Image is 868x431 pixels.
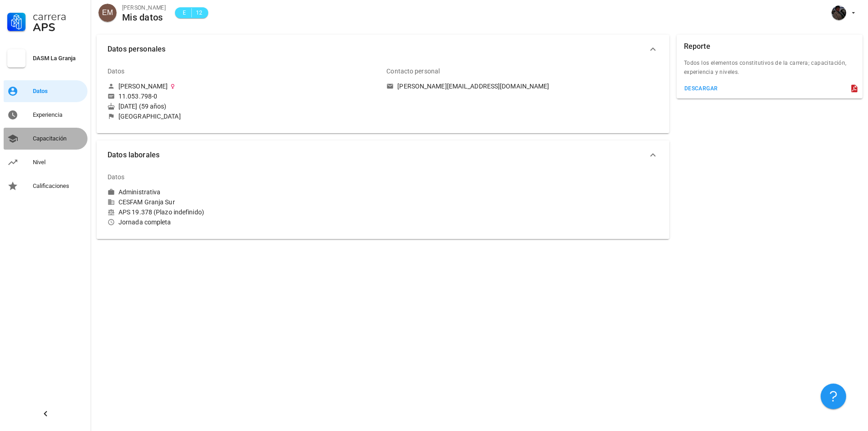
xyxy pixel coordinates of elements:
[108,208,379,216] div: APS 19.378 (Plazo indefinido)
[4,175,87,197] a: Calificaciones
[118,112,181,120] div: [GEOGRAPHIC_DATA]
[33,55,84,62] div: DASM La Granja
[33,22,84,33] div: APS
[118,188,160,196] div: Administrativa
[677,58,863,82] div: Todos los elementos constitutivos de la carrera; capacitación, experiencia y niveles.
[102,4,113,22] span: EM
[118,82,168,90] div: [PERSON_NAME]
[108,102,379,110] div: [DATE] (59 años)
[684,35,710,58] div: Reporte
[4,128,87,150] a: Capacitación
[108,149,647,161] span: Datos laborales
[122,12,166,22] div: Mis datos
[180,8,188,17] span: E
[33,135,84,142] div: Capacitación
[108,43,647,56] span: Datos personales
[680,82,722,95] button: descargar
[4,104,87,126] a: Experiencia
[33,182,84,190] div: Calificaciones
[108,218,379,226] div: Jornada completa
[108,198,379,206] div: CESFAM Granja Sur
[4,151,87,173] a: Nivel
[122,3,166,12] div: [PERSON_NAME]
[33,159,84,166] div: Nivel
[195,8,203,17] span: 12
[108,60,125,82] div: Datos
[397,82,549,90] div: [PERSON_NAME][EMAIL_ADDRESS][DOMAIN_NAME]
[386,82,658,90] a: [PERSON_NAME][EMAIL_ADDRESS][DOMAIN_NAME]
[386,60,440,82] div: Contacto personal
[33,88,84,95] div: Datos
[118,92,157,100] div: 11.053.798-0
[97,35,669,64] button: Datos personales
[98,4,117,22] div: avatar
[684,85,718,92] div: descargar
[832,5,846,20] div: avatar
[33,11,84,22] div: Carrera
[97,140,669,170] button: Datos laborales
[33,111,84,119] div: Experiencia
[4,80,87,102] a: Datos
[108,166,125,188] div: Datos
